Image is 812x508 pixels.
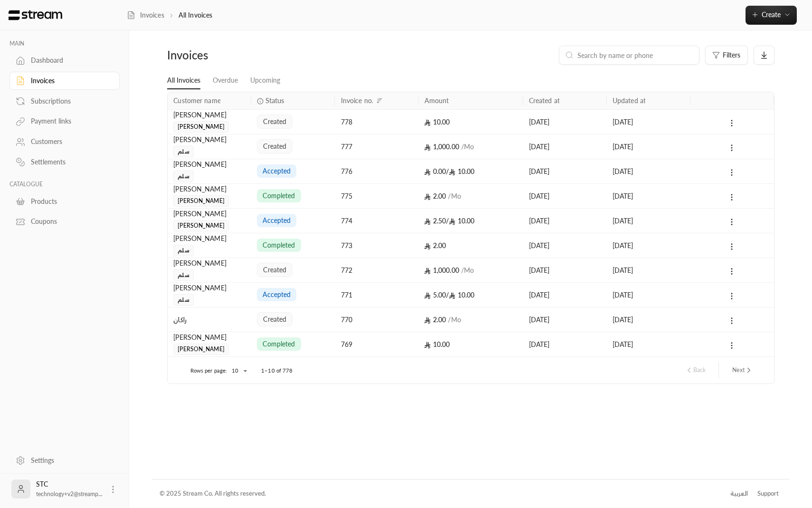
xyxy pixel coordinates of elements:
[529,307,601,332] div: [DATE]
[9,112,120,131] a: Payment links
[8,10,63,20] img: Logo
[9,133,120,151] a: Customers
[612,233,684,258] div: [DATE]
[173,159,245,170] div: [PERSON_NAME]
[9,153,120,172] a: Settlements
[612,209,684,233] div: [DATE]
[31,76,108,86] div: Invoices
[9,51,120,70] a: Dashboard
[173,294,193,306] span: سلم
[723,52,740,58] span: Filters
[340,307,413,332] div: 770
[227,365,250,377] div: 10
[263,216,291,225] span: accepted
[173,269,193,281] span: سلم
[173,110,245,120] div: [PERSON_NAME]
[529,283,601,307] div: [DATE]
[263,166,291,176] span: accepted
[250,72,280,89] a: Upcoming
[261,367,293,374] p: 1–10 of 778
[263,265,286,275] span: created
[424,167,449,175] span: 0.00 /
[424,258,517,282] div: 1,000.00
[31,137,108,146] div: Customers
[213,72,238,89] a: Overdue
[31,456,108,465] div: Settings
[705,46,748,65] button: Filters
[754,485,782,502] a: Support
[190,367,227,374] p: Rows per page:
[173,233,245,244] div: [PERSON_NAME]
[424,291,449,299] span: 5.00 /
[31,157,108,167] div: Settlements
[424,184,517,208] div: 2.00
[424,159,517,183] div: 10.00
[374,95,385,106] button: Sort
[612,159,684,183] div: [DATE]
[31,217,108,226] div: Coupons
[340,159,413,183] div: 776
[31,56,108,65] div: Dashboard
[173,245,193,256] span: سلم
[263,191,295,201] span: completed
[424,96,449,105] div: Amount
[612,307,684,332] div: [DATE]
[612,258,684,282] div: [DATE]
[340,332,413,356] div: 769
[173,209,245,219] div: [PERSON_NAME]
[36,479,103,498] div: STC
[612,110,684,134] div: [DATE]
[529,233,601,258] div: [DATE]
[31,116,108,126] div: Payment links
[612,184,684,208] div: [DATE]
[529,110,601,134] div: [DATE]
[529,159,601,183] div: [DATE]
[9,212,120,231] a: Coupons
[340,209,413,233] div: 774
[167,72,200,89] a: All Invoices
[529,184,601,208] div: [DATE]
[461,266,473,274] span: / Mo
[728,362,757,378] button: next page
[263,339,295,349] span: completed
[127,10,164,20] a: Invoices
[173,332,245,343] div: [PERSON_NAME]
[529,134,601,159] div: [DATE]
[263,315,286,324] span: created
[173,195,229,207] span: [PERSON_NAME]
[127,10,212,20] nav: breadcrumb
[173,220,229,231] span: [PERSON_NAME]
[340,96,373,105] div: Invoice no.
[340,184,413,208] div: 775
[340,233,413,258] div: 773
[746,6,797,25] button: Create
[424,217,449,225] span: 2.50 /
[529,332,601,356] div: [DATE]
[263,290,291,299] span: accepted
[340,283,413,307] div: 771
[9,40,120,48] p: MAIN
[31,197,108,206] div: Products
[448,316,461,324] span: / Mo
[173,184,245,194] div: [PERSON_NAME]
[31,96,108,106] div: Subscriptions
[173,258,245,268] div: [PERSON_NAME]
[612,332,684,356] div: [DATE]
[9,192,120,211] a: Products
[340,110,413,134] div: 778
[529,258,601,282] div: [DATE]
[160,489,266,498] div: © 2025 Stream Co. All rights reserved.
[730,489,748,498] div: العربية
[9,72,120,90] a: Invoices
[173,146,193,157] span: سلم
[173,307,245,332] div: راكان
[9,92,120,110] a: Subscriptions
[173,134,245,145] div: [PERSON_NAME]
[167,48,312,63] div: Invoices
[424,134,517,159] div: 1,000.00
[424,209,517,233] div: 10.00
[340,258,413,282] div: 772
[577,50,693,60] input: Search by name or phone
[424,283,517,307] div: 10.00
[173,96,221,105] div: Customer name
